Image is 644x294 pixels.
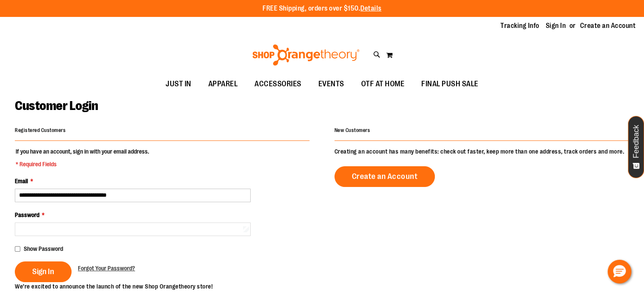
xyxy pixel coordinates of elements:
a: Tracking Info [500,21,539,30]
a: Create an Account [334,166,435,187]
span: ACCESSORIES [254,74,301,93]
span: * Required Fields [16,160,149,168]
span: Email [15,178,28,184]
a: Sign In [546,21,566,30]
span: EVENTS [318,74,344,93]
strong: Registered Customers [15,127,66,133]
a: OTF AT HOME [353,74,413,94]
p: We’re excited to announce the launch of the new Shop Orangetheory store! [15,282,322,291]
p: Creating an account has many benefits: check out faster, keep more than one address, track orders... [334,147,629,156]
span: Forgot Your Password? [78,265,135,272]
button: Feedback - Show survey [628,116,644,178]
a: Create an Account [580,21,636,30]
a: APPAREL [200,74,246,94]
span: Create an Account [352,172,418,181]
a: JUST IN [157,74,200,94]
span: Sign In [32,267,54,276]
a: FINAL PUSH SALE [413,74,487,94]
span: OTF AT HOME [361,74,405,93]
p: FREE Shipping, orders over $150. [263,4,381,14]
strong: New Customers [334,127,370,133]
button: Sign In [15,261,72,282]
span: APPAREL [208,74,238,93]
span: FINAL PUSH SALE [421,74,478,93]
a: Details [360,5,381,12]
a: EVENTS [310,74,353,94]
button: Hello, have a question? Let’s chat. [608,260,631,283]
span: Show Password [24,245,63,252]
span: JUST IN [166,74,191,93]
img: Shop Orangetheory [251,44,361,66]
span: Feedback [632,125,640,158]
a: Forgot Your Password? [78,264,135,272]
a: ACCESSORIES [246,74,310,94]
span: Password [15,212,39,218]
legend: If you have an account, sign in with your email address. [15,147,150,168]
span: Customer Login [15,99,98,113]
